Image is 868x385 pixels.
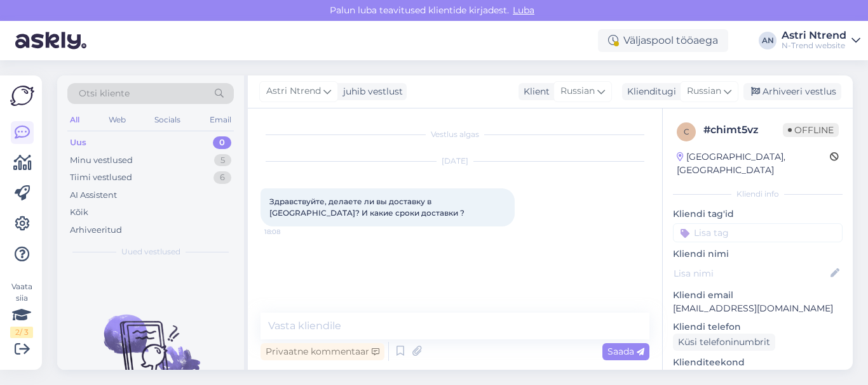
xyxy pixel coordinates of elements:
[121,246,180,258] span: Uued vestlused
[598,29,728,52] div: Väljaspool tööaega
[703,122,783,138] div: # chimt5vz
[10,86,34,106] img: Askly Logo
[266,84,321,98] span: Astri Ntrend
[673,356,843,369] p: Klienditeekond
[673,247,843,261] p: Kliendi nimi
[674,266,828,280] input: Lisa nimi
[152,112,183,128] div: Socials
[214,171,231,184] div: 6
[607,346,644,357] span: Saada
[70,206,88,219] div: Kõik
[677,150,830,177] div: [GEOGRAPHIC_DATA], [GEOGRAPHIC_DATA]
[673,320,843,334] p: Kliendi telefon
[519,85,550,98] div: Klient
[70,171,132,184] div: Tiimi vestlused
[264,227,312,237] span: 18:08
[687,84,721,98] span: Russian
[673,334,775,351] div: Küsi telefoninumbrit
[622,85,676,98] div: Klienditugi
[70,224,122,237] div: Arhiveeritud
[783,123,839,137] span: Offline
[782,30,846,41] div: Astri Ntrend
[673,289,843,302] p: Kliendi email
[673,223,843,242] input: Lisa tag
[67,112,82,128] div: All
[214,154,231,167] div: 5
[782,30,860,51] a: Astri NtrendN-Trend website
[261,155,649,167] div: [DATE]
[782,41,846,51] div: N-Trend website
[743,83,841,100] div: Arhiveeri vestlus
[673,188,843,200] div: Kliendi info
[213,136,231,149] div: 0
[673,207,843,221] p: Kliendi tag'id
[509,4,538,16] span: Luba
[560,84,595,98] span: Russian
[10,327,33,338] div: 2 / 3
[759,32,776,49] div: AN
[269,197,465,218] span: Здравствуйте, делаете ли вы доставку в [GEOGRAPHIC_DATA]? И какие сроки доставки ?
[673,302,843,315] p: [EMAIL_ADDRESS][DOMAIN_NAME]
[70,136,86,149] div: Uus
[106,112,128,128] div: Web
[70,154,133,167] div: Minu vestlused
[10,281,33,338] div: Vaata siia
[79,87,130,100] span: Otsi kliente
[261,129,649,140] div: Vestlus algas
[338,85,403,98] div: juhib vestlust
[261,343,384,360] div: Privaatne kommentaar
[684,127,689,136] span: c
[207,112,234,128] div: Email
[70,189,117,202] div: AI Assistent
